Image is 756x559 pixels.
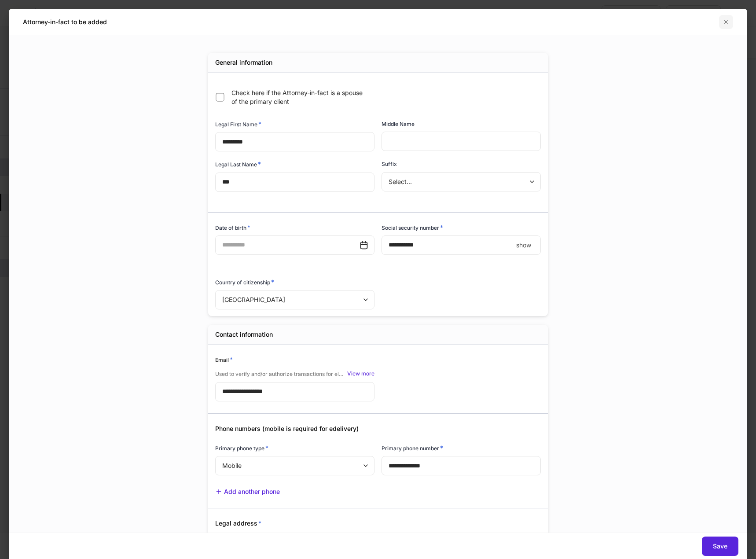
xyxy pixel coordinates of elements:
[215,278,274,287] h6: Country of citizenship
[382,172,540,191] div: Select...
[382,160,397,168] h6: Suffix
[215,58,272,67] h5: General information
[215,330,273,339] h5: Contact information
[208,414,541,433] div: Phone numbers (mobile is required for edelivery)
[215,160,261,169] h6: Legal Last Name
[215,290,374,309] div: [GEOGRAPHIC_DATA]
[215,371,345,378] span: Used to verify and/or authorize transactions for electronic delivery.
[231,88,370,106] span: Check here if the Attorney-in-fact is a spouse of the primary client
[382,223,443,232] h6: Social security number
[215,223,250,232] h6: Date of birth
[382,120,415,128] h6: Middle Name
[382,444,443,452] h6: Primary phone number
[208,508,541,528] div: Legal address
[23,18,107,26] h5: Attorney-in-fact to be added
[215,456,374,475] div: Mobile
[702,537,738,556] button: Save
[215,355,374,364] div: Email
[516,241,531,250] p: show
[713,542,727,551] div: Save
[347,369,374,378] button: View more
[215,120,261,129] h6: Legal First Name
[215,444,268,452] h6: Primary phone type
[215,487,280,496] button: Add another phone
